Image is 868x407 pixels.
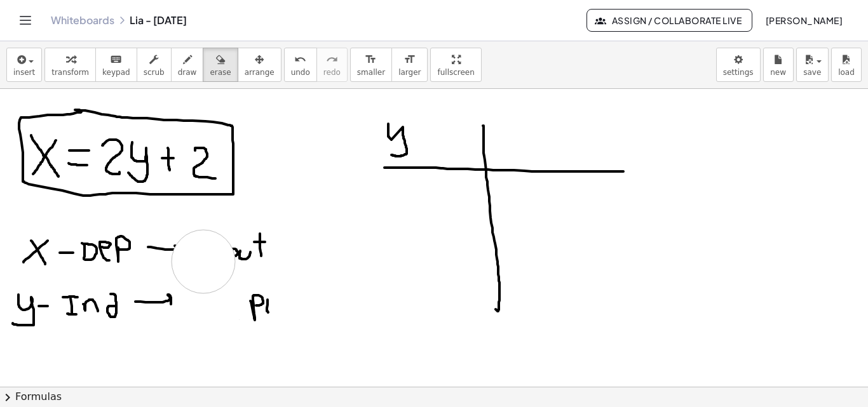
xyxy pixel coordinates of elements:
button: keyboardkeypad [95,48,137,82]
span: smaller [357,68,385,77]
button: [PERSON_NAME] [755,9,853,32]
span: load [838,68,855,77]
button: transform [44,48,96,82]
button: redoredo [316,48,348,82]
span: keypad [102,68,130,77]
span: fullscreen [437,68,474,77]
button: fullscreen [430,48,481,82]
i: undo [294,52,306,67]
button: settings [716,48,761,82]
button: Toggle navigation [15,10,36,30]
span: settings [723,68,754,77]
i: format_size [365,52,377,67]
span: scrub [144,68,165,77]
button: save [796,48,829,82]
a: Whiteboards [51,14,114,27]
button: scrub [137,48,172,82]
button: format_sizelarger [391,48,428,82]
i: redo [326,52,338,67]
span: undo [291,68,310,77]
i: keyboard [110,52,122,67]
button: erase [203,48,238,82]
span: Assign / Collaborate Live [597,15,742,26]
span: [PERSON_NAME] [765,15,843,26]
span: redo [323,68,341,77]
button: insert [6,48,42,82]
button: new [763,48,794,82]
button: load [831,48,862,82]
span: transform [51,68,89,77]
span: erase [210,68,231,77]
button: format_sizesmaller [350,48,392,82]
span: draw [178,68,197,77]
button: draw [171,48,204,82]
span: larger [398,68,421,77]
span: new [770,68,786,77]
button: arrange [238,48,281,82]
span: save [803,68,821,77]
button: Assign / Collaborate Live [587,9,752,32]
i: format_size [403,52,416,67]
span: arrange [245,68,275,77]
button: undoundo [284,48,317,82]
span: insert [13,68,35,77]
